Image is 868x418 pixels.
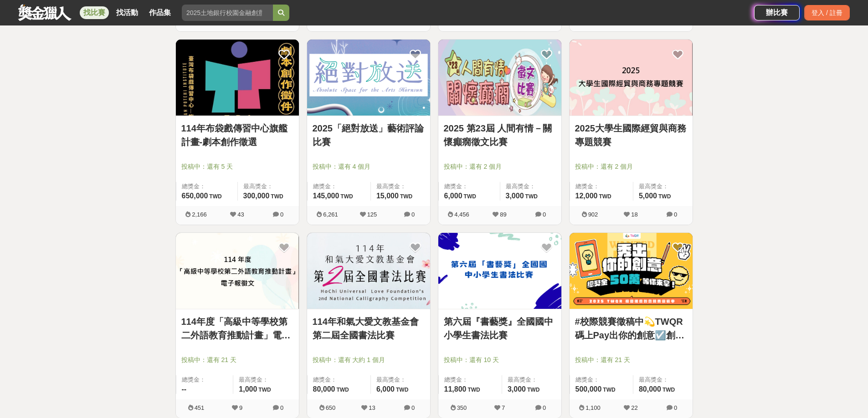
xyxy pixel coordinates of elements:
[258,387,271,393] span: TWD
[376,192,399,200] span: 15,000
[176,40,299,116] img: Cover Image
[586,404,601,411] span: 1,100
[444,375,496,384] span: 總獎金：
[307,40,430,116] a: Cover Image
[313,192,339,200] span: 145,000
[438,40,561,116] a: Cover Image
[271,193,283,200] span: TWD
[508,375,556,384] span: 最高獎金：
[674,211,677,218] span: 0
[113,6,142,19] a: 找活動
[181,355,293,365] span: 投稿中：還有 21 天
[243,192,270,200] span: 300,000
[182,182,232,191] span: 總獎金：
[444,192,462,200] span: 6,000
[575,162,687,171] span: 投稿中：還有 2 個月
[243,182,293,191] span: 最高獎金：
[639,385,661,393] span: 80,000
[313,315,425,342] a: 114年和氣大愛文教基金會第二屆全國書法比賽
[502,404,505,411] span: 7
[376,182,425,191] span: 最高獎金：
[674,404,677,411] span: 0
[575,182,627,191] span: 總獎金：
[182,192,208,200] span: 650,000
[313,385,335,393] span: 80,000
[239,375,293,384] span: 最高獎金：
[575,121,687,149] a: 2025大學生國際經貿與商務專題競賽
[631,211,637,218] span: 18
[145,6,175,19] a: 作品集
[467,387,480,393] span: TWD
[313,162,425,171] span: 投稿中：還有 4 個月
[336,387,349,393] span: TWD
[239,404,242,411] span: 9
[400,193,412,200] span: TWD
[575,192,598,200] span: 12,000
[411,404,415,411] span: 0
[457,404,467,411] span: 350
[340,193,353,200] span: TWD
[639,375,687,384] span: 最高獎金：
[663,387,675,393] span: TWD
[543,211,546,218] span: 0
[313,121,425,149] a: 2025「絕對放送」藝術評論比賽
[575,355,687,365] span: 投稿中：還有 21 天
[376,385,395,393] span: 6,000
[307,233,430,309] img: Cover Image
[438,233,561,309] img: Cover Image
[570,233,693,309] img: Cover Image
[444,385,467,393] span: 11,800
[444,315,556,342] a: 第六屆『書藝獎』全國國中小學生書法比賽
[239,385,257,393] span: 1,000
[570,40,693,116] a: Cover Image
[376,375,425,384] span: 最高獎金：
[658,193,671,200] span: TWD
[367,211,377,218] span: 125
[182,375,228,384] span: 總獎金：
[500,211,506,218] span: 89
[326,404,336,411] span: 650
[411,211,415,218] span: 0
[280,404,283,411] span: 0
[754,5,800,20] a: 辦比賽
[543,404,546,411] span: 0
[804,5,850,20] div: 登入 / 註冊
[639,182,687,191] span: 最高獎金：
[176,40,299,116] a: Cover Image
[444,355,556,365] span: 投稿中：還有 10 天
[599,193,611,200] span: TWD
[639,192,657,200] span: 5,000
[396,387,408,393] span: TWD
[527,387,539,393] span: TWD
[506,192,524,200] span: 3,000
[508,385,526,393] span: 3,000
[209,193,221,200] span: TWD
[80,6,109,19] a: 找比賽
[438,40,561,116] img: Cover Image
[182,385,187,393] span: --
[313,182,365,191] span: 總獎金：
[603,387,615,393] span: TWD
[181,315,293,342] a: 114年度「高級中等學校第二外語教育推動計畫」電子報徵文
[369,404,375,411] span: 13
[506,182,556,191] span: 最高獎金：
[307,40,430,116] img: Cover Image
[575,375,627,384] span: 總獎金：
[575,315,687,342] a: #校際競賽徵稿中💫TWQR碼上Pay出你的創意☑️創意特Pay員徵召令🔥短影音、梗圖大賽開跑啦🤩
[588,211,598,218] span: 902
[176,233,299,309] img: Cover Image
[444,162,556,171] span: 投稿中：還有 2 個月
[313,375,365,384] span: 總獎金：
[631,404,637,411] span: 22
[181,121,293,149] a: 114年布袋戲傳習中心旗艦計畫-劇本創作徵選
[575,385,602,393] span: 500,000
[195,404,205,411] span: 451
[280,211,283,218] span: 0
[237,211,244,218] span: 43
[192,211,207,218] span: 2,166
